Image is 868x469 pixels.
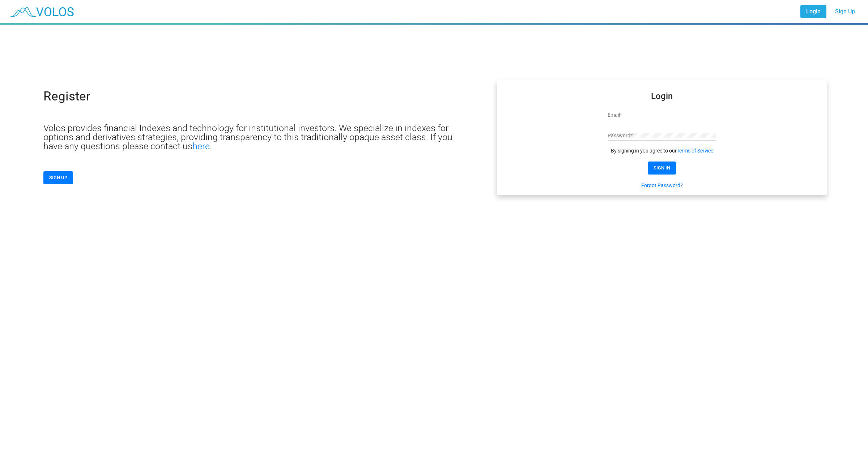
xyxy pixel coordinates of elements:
[608,147,716,154] div: By signing in you agree to our
[6,3,77,21] img: blue_transparent.png
[654,165,670,171] span: SIGN IN
[835,8,855,15] span: Sign Up
[800,5,826,18] a: Login
[806,8,821,15] span: Login
[648,162,676,175] button: SIGN IN
[43,90,90,103] p: Register
[641,182,683,189] a: Forgot Password?
[651,92,673,100] mat-card-title: Login
[43,124,456,151] p: Volos provides financial Indexes and technology for institutional investors. We specialize in ind...
[677,147,713,154] a: Terms of Service
[192,141,210,151] a: here
[829,5,861,18] a: Sign Up
[43,171,73,184] button: SIGN UP
[49,175,67,180] span: SIGN UP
